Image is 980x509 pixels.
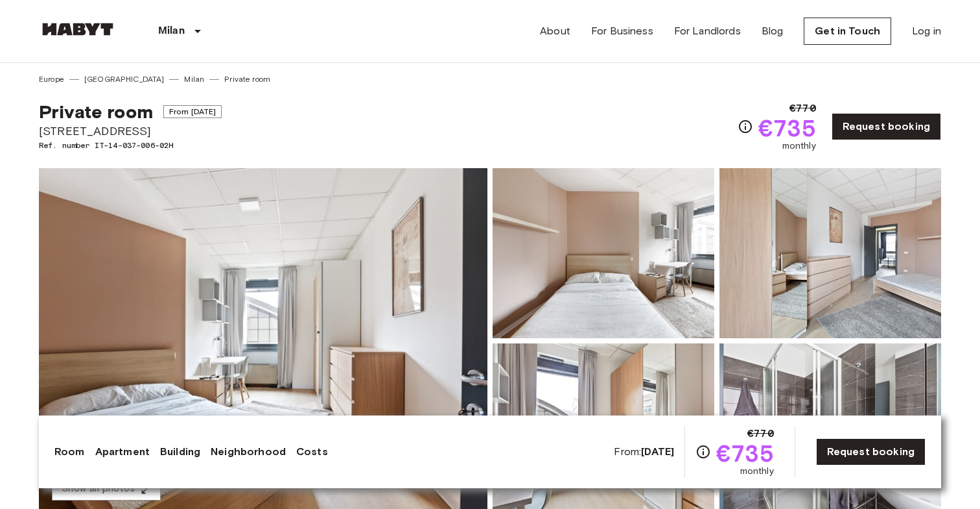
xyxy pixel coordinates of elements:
span: Ref. number IT-14-037-006-02H [39,140,222,151]
a: Log in [912,23,941,39]
button: Show all photos [52,477,161,501]
span: €735 [716,441,774,465]
a: Blog [762,23,784,39]
a: Request booking [816,438,926,466]
a: Room [54,444,85,460]
span: From: [614,445,674,459]
a: Neighborhood [211,444,286,460]
span: monthly [740,465,774,478]
a: Private room [224,73,270,85]
span: €770 [789,101,816,116]
img: Habyt [39,23,117,36]
a: About [540,23,570,39]
span: [STREET_ADDRESS] [39,123,222,140]
a: For Business [591,23,653,39]
span: €735 [758,116,816,140]
span: Private room [39,101,153,123]
span: €770 [747,426,774,441]
a: Costs [296,444,328,460]
a: Apartment [95,444,150,460]
a: Milan [184,73,204,85]
a: [GEOGRAPHIC_DATA] [84,73,165,85]
svg: Check cost overview for full price breakdown. Please note that discounts apply to new joiners onl... [738,119,753,134]
p: Milan [158,23,185,39]
span: monthly [782,140,816,153]
a: Get in Touch [804,18,891,45]
img: Picture of unit IT-14-037-006-02H [493,168,714,338]
a: For Landlords [674,23,741,39]
a: Building [160,444,200,460]
svg: Check cost overview for full price breakdown. Please note that discounts apply to new joiners onl... [695,444,711,460]
a: Europe [39,73,64,85]
img: Picture of unit IT-14-037-006-02H [719,168,941,338]
b: [DATE] [641,445,674,458]
span: From [DATE] [163,105,222,118]
a: Request booking [832,113,941,140]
